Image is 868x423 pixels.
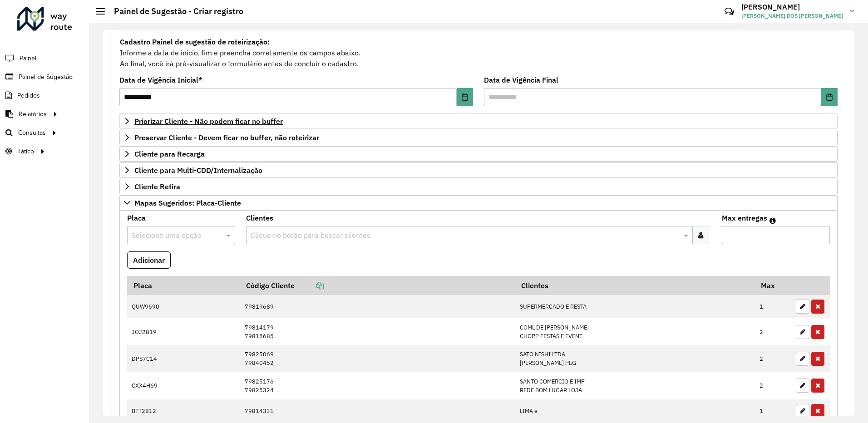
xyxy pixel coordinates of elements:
button: Choose Date [457,88,473,106]
th: Max [755,276,791,295]
span: Relatórios [19,109,47,119]
a: Cliente para Multi-CDD/Internalização [119,162,838,178]
th: Código Cliente [240,276,515,295]
td: 1 [755,399,791,423]
strong: Cadastro Painel de sugestão de roteirização: [120,37,270,46]
td: BTT2812 [127,399,240,423]
span: Cliente para Recarga [134,150,205,157]
td: 2 [755,345,791,372]
em: Máximo de clientes que serão colocados na mesma rota com os clientes informados [769,217,776,224]
label: Data de Vigência Inicial [119,74,202,85]
h3: [PERSON_NAME] [741,3,843,11]
a: Contato Rápido [720,2,739,21]
td: 79819689 [240,295,515,319]
td: LIMA e [515,399,755,423]
span: Painel de Sugestão [19,72,73,82]
td: COML DE [PERSON_NAME] CHOPP FESTAS E EVENT [515,318,755,345]
td: 2 [755,372,791,399]
span: Cliente para Multi-CDD/Internalização [134,167,262,174]
span: Mapas Sugeridos: Placa-Cliente [134,199,241,207]
a: Cliente para Recarga [119,146,838,162]
td: 2 [755,318,791,345]
td: CXX4H69 [127,372,240,399]
span: Tático [17,147,34,156]
td: DPS7C14 [127,345,240,372]
td: JOJ2819 [127,318,240,345]
th: Clientes [515,276,755,295]
td: SUPERMERCADO E RESTA [515,295,755,319]
td: 1 [755,295,791,319]
th: Placa [127,276,240,295]
td: SANTO COMERCIO E IMP REDE BOM LUGAR LOJA [515,372,755,399]
button: Choose Date [821,88,838,106]
td: QUW9690 [127,295,240,319]
h2: Painel de Sugestão - Criar registro [105,6,243,16]
a: Mapas Sugeridos: Placa-Cliente [119,195,838,211]
td: SATO NISHI LTDA [PERSON_NAME] PEG [515,345,755,372]
label: Data de Vigência Final [484,74,558,85]
a: Preservar Cliente - Devem ficar no buffer, não roteirizar [119,130,838,145]
label: Placa [127,212,146,223]
a: Copiar [295,281,324,290]
td: 79814331 [240,399,515,423]
span: Cliente Retira [134,183,180,190]
div: Informe a data de inicio, fim e preencha corretamente os campos abaixo. Ao final, você irá pré-vi... [119,36,838,69]
a: Cliente Retira [119,179,838,194]
label: Clientes [246,212,273,223]
span: Preservar Cliente - Devem ficar no buffer, não roteirizar [134,134,319,141]
span: [PERSON_NAME] DOS [PERSON_NAME] [741,12,843,20]
span: Consultas [18,128,46,138]
td: 79825069 79840452 [240,345,515,372]
label: Max entregas [722,212,767,223]
td: 79814179 79815685 [240,318,515,345]
span: Pedidos [17,91,40,100]
span: Painel [20,54,36,63]
button: Adicionar [127,251,171,269]
a: Priorizar Cliente - Não podem ficar no buffer [119,113,838,129]
td: 79825176 79825324 [240,372,515,399]
span: Priorizar Cliente - Não podem ficar no buffer [134,118,283,125]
